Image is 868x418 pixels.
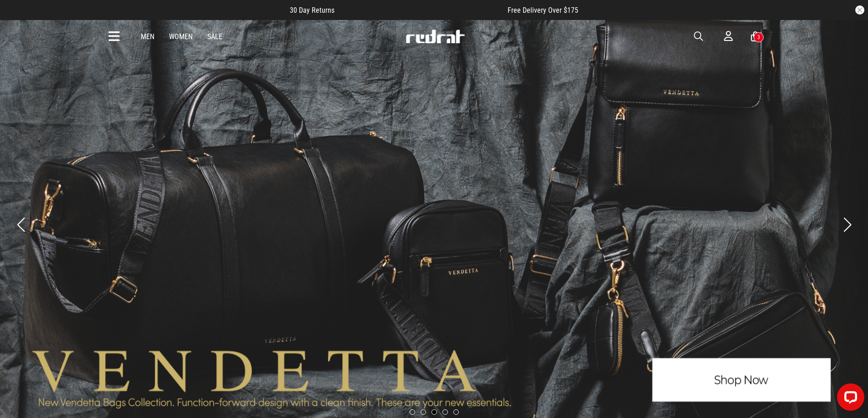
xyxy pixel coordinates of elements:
a: Women [169,32,193,41]
span: 30 Day Returns [290,6,334,15]
div: 3 [757,34,760,40]
iframe: Customer reviews powered by Trustpilot [353,5,489,15]
button: Next slide [841,215,853,235]
iframe: LiveChat chat widget [830,380,868,418]
a: 3 [751,32,760,41]
a: Men [141,32,154,41]
img: Redrat logo [405,30,465,43]
a: Sale [207,32,222,41]
button: Previous slide [15,215,27,235]
span: Free Delivery Over $175 [508,6,578,15]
